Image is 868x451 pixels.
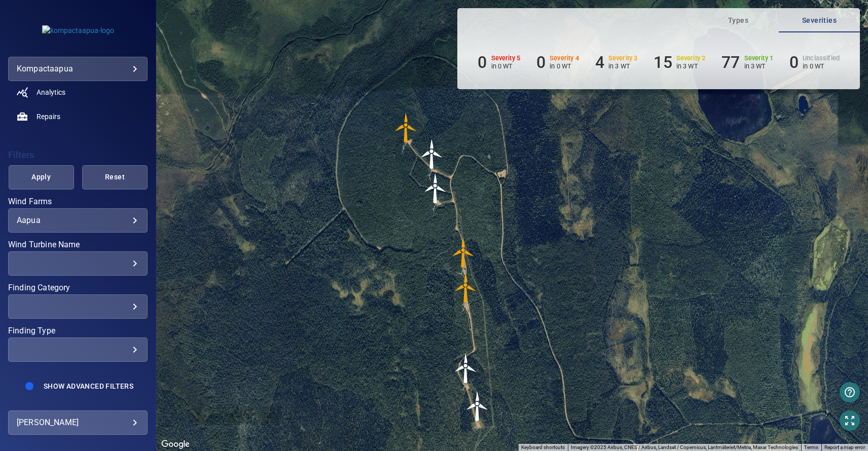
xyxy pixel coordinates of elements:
[785,14,854,27] span: Severities
[789,53,799,72] h6: 0
[8,337,148,362] div: Finding Type
[21,171,61,183] span: Apply
[451,273,481,303] img: windFarmIconCat3.svg
[451,353,481,384] img: windFarmIcon.svg
[478,53,487,72] h6: 0
[536,53,579,72] li: Severity 4
[608,55,638,62] h6: Severity 3
[571,444,798,450] span: Imagery ©2025 Airbus, CNES / Airbus, Landsat / Copernicus, Lantmäteriet/Metria, Maxar Technologies
[8,198,148,206] label: Wind Farms
[789,53,840,72] li: Severity Unclassified
[744,62,774,70] p: in 3 WT
[803,62,840,70] p: in 0 WT
[536,53,546,72] h6: 0
[550,55,579,62] h6: Severity 4
[654,53,705,72] li: Severity 2
[37,87,65,97] span: Analytics
[550,62,579,70] p: in 0 WT
[8,294,148,319] div: Finding Category
[420,173,451,204] gmp-advanced-marker: T21770
[462,391,493,422] img: windFarmIcon.svg
[676,55,706,62] h6: Severity 2
[721,53,773,72] li: Severity 1
[478,53,520,72] li: Severity 5
[451,273,481,303] gmp-advanced-marker: T21772
[491,62,521,70] p: in 0 WT
[8,80,148,104] a: analytics noActive
[9,165,74,190] button: Apply
[654,53,672,72] h6: 15
[8,284,148,292] label: Finding Category
[8,327,148,335] label: Finding Type
[803,55,840,62] h6: Unclassified
[8,241,148,249] label: Wind Turbine Name
[491,55,521,62] h6: Severity 5
[448,238,479,268] gmp-advanced-marker: T21771
[159,438,192,451] a: Open this area in Google Maps (opens a new window)
[17,415,139,431] div: [PERSON_NAME]
[721,53,740,72] h6: 77
[451,353,481,384] gmp-advanced-marker: T21773
[391,112,421,143] img: windFarmIconCat3.svg
[159,438,192,451] img: Google
[8,251,148,276] div: Wind Turbine Name
[804,444,818,450] a: Terms (opens in new tab)
[17,61,139,77] div: kompactaapua
[8,208,148,233] div: Wind Farms
[824,444,865,450] a: Report a map error
[17,215,139,225] div: Aapua
[42,25,114,35] img: kompactaapua-logo
[8,104,148,129] a: repairs noActive
[37,111,60,122] span: Repairs
[608,62,638,70] p: in 3 WT
[521,444,565,451] button: Keyboard shortcuts
[417,139,447,169] img: windFarmIcon.svg
[391,112,421,143] gmp-advanced-marker: T21768
[462,391,493,422] gmp-advanced-marker: T21774
[420,173,451,204] img: windFarmIcon.svg
[448,238,479,268] img: windFarmIconCat3.svg
[8,57,148,81] div: kompactaapua
[95,171,135,183] span: Reset
[595,53,604,72] h6: 4
[82,165,148,190] button: Reset
[704,14,773,27] span: Types
[744,55,774,62] h6: Severity 1
[44,382,133,390] span: Show Advanced Filters
[676,62,706,70] p: in 3 WT
[8,150,148,160] h4: Filters
[38,378,139,394] button: Show Advanced Filters
[417,139,447,169] gmp-advanced-marker: T21769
